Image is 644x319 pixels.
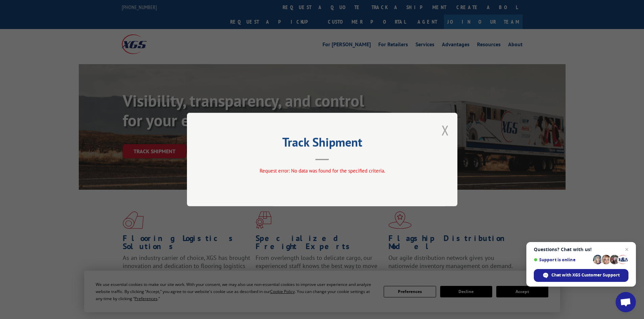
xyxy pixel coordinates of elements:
[534,269,628,282] div: Chat with XGS Customer Support
[616,292,636,312] div: Open chat
[221,137,424,150] h2: Track Shipment
[442,121,449,139] button: Close modal
[623,245,631,254] span: Close chat
[551,272,620,278] span: Chat with XGS Customer Support
[534,247,628,252] span: Questions? Chat with us!
[259,167,385,174] span: Request error: No data was found for the specified criteria.
[534,257,591,262] span: Support is online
